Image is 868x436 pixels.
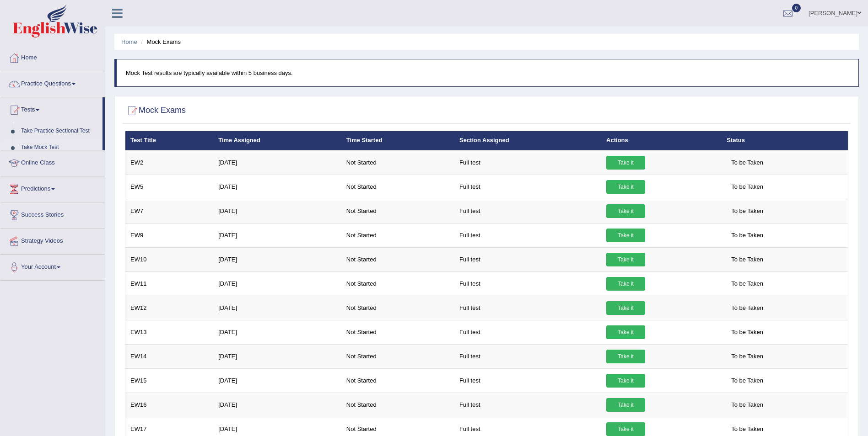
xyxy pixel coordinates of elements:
[606,350,645,363] a: Take it
[0,150,105,173] a: Online Class
[341,131,454,150] th: Time Started
[125,199,214,223] td: EW7
[341,368,454,393] td: Not Started
[139,37,181,46] li: Mock Exams
[17,123,102,139] a: Take Practice Sectional Test
[454,131,601,150] th: Section Assigned
[341,344,454,368] td: Not Started
[213,393,341,417] td: [DATE]
[125,247,214,271] td: EW10
[121,38,137,45] a: Home
[606,229,645,242] a: Take it
[213,223,341,247] td: [DATE]
[727,350,768,363] span: To be Taken
[454,344,601,368] td: Full test
[727,374,768,388] span: To be Taken
[341,320,454,344] td: Not Started
[727,422,768,436] span: To be Taken
[213,271,341,296] td: [DATE]
[213,320,341,344] td: [DATE]
[727,229,768,242] span: To be Taken
[727,398,768,412] span: To be Taken
[606,374,645,388] a: Take it
[213,247,341,271] td: [DATE]
[341,223,454,247] td: Not Started
[341,271,454,296] td: Not Started
[454,320,601,344] td: Full test
[341,393,454,417] td: Not Started
[454,175,601,199] td: Full test
[0,202,105,225] a: Success Stories
[341,199,454,223] td: Not Started
[17,139,102,156] a: Take Mock Test
[341,150,454,175] td: Not Started
[0,229,105,251] a: Strategy Videos
[213,175,341,199] td: [DATE]
[213,368,341,393] td: [DATE]
[213,344,341,368] td: [DATE]
[341,296,454,320] td: Not Started
[125,131,214,150] th: Test Title
[454,199,601,223] td: Full test
[606,398,645,412] a: Take it
[454,393,601,417] td: Full test
[606,253,645,266] a: Take it
[454,247,601,271] td: Full test
[606,180,645,194] a: Take it
[606,422,645,436] a: Take it
[606,204,645,218] a: Take it
[0,45,105,68] a: Home
[454,296,601,320] td: Full test
[727,253,768,266] span: To be Taken
[727,325,768,339] span: To be Taken
[727,277,768,291] span: To be Taken
[213,199,341,223] td: [DATE]
[213,296,341,320] td: [DATE]
[606,301,645,315] a: Take it
[601,131,722,150] th: Actions
[606,325,645,339] a: Take it
[454,150,601,175] td: Full test
[125,223,214,247] td: EW9
[0,97,102,120] a: Tests
[606,277,645,291] a: Take it
[125,393,214,417] td: EW16
[126,69,849,77] p: Mock Test results are typically available within 5 business days.
[454,368,601,393] td: Full test
[0,71,105,94] a: Practice Questions
[606,156,645,170] a: Take it
[727,156,768,170] span: To be Taken
[0,255,105,277] a: Your Account
[125,368,214,393] td: EW15
[722,131,848,150] th: Status
[125,296,214,320] td: EW12
[125,104,186,117] h2: Mock Exams
[125,320,214,344] td: EW13
[341,247,454,271] td: Not Started
[213,131,341,150] th: Time Assigned
[727,204,768,218] span: To be Taken
[125,175,214,199] td: EW5
[341,175,454,199] td: Not Started
[0,176,105,199] a: Predictions
[792,4,801,12] span: 0
[454,223,601,247] td: Full test
[125,150,214,175] td: EW2
[727,180,768,194] span: To be Taken
[125,271,214,296] td: EW11
[727,301,768,315] span: To be Taken
[125,344,214,368] td: EW14
[213,150,341,175] td: [DATE]
[454,271,601,296] td: Full test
